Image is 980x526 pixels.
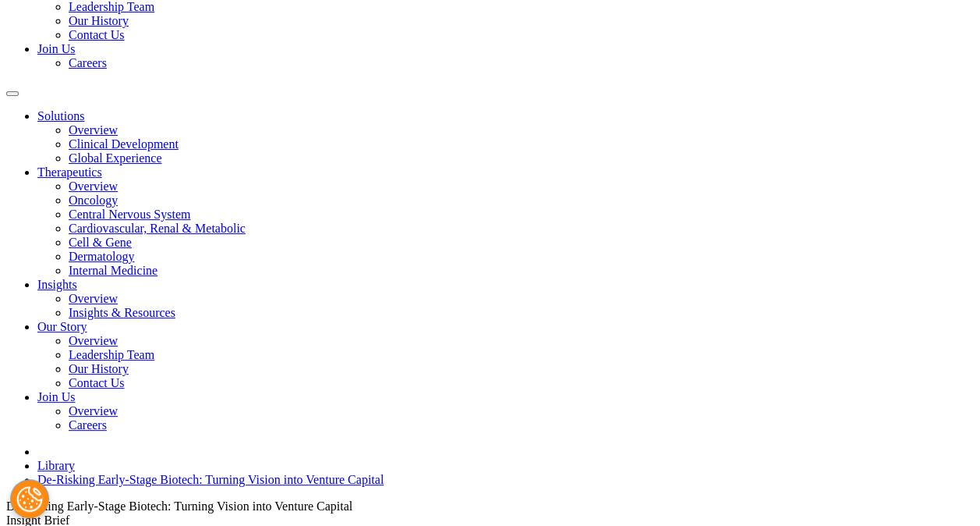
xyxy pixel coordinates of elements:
a: Cardiovascular, Renal & Metabolic [69,222,246,235]
a: Contact Us [69,376,125,389]
a: Leadership Team [69,348,154,361]
a: Clinical Development [69,137,179,151]
a: Our History [69,14,129,27]
a: Insights [37,278,77,291]
a: Global Experience [69,151,162,165]
a: Overview [69,404,118,418]
a: Join Us [37,42,75,55]
button: Cookies Settings [10,479,49,518]
a: Cell & Gene [69,236,132,249]
a: Library [37,459,75,472]
a: Overview [69,179,118,193]
a: Careers [69,56,107,69]
a: Join Us [37,390,75,403]
div: De-Risking Early-Stage Biotech: Turning Vision into Venture Capital [6,499,974,514]
a: Dermatology [69,250,134,263]
a: Our History [69,362,129,375]
a: Our Story [37,320,87,333]
a: Overview [69,292,118,305]
a: Solutions [37,109,84,123]
a: De-Risking Early-Stage Biotech: Turning Vision into Venture Capital [37,473,384,486]
a: Central Nervous System [69,208,190,221]
a: Overview [69,334,118,347]
a: Careers [69,418,107,432]
a: Overview [69,123,118,137]
a: Oncology [69,194,118,207]
a: Therapeutics [37,165,102,179]
a: Contact Us [69,28,125,41]
a: Insights & Resources [69,306,175,319]
a: Internal Medicine [69,264,157,277]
